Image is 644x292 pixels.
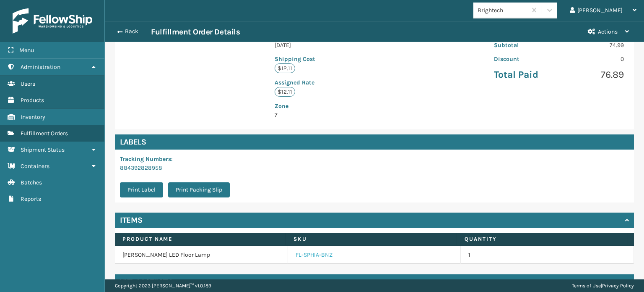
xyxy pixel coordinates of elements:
[275,78,388,87] p: Assigned Rate
[21,195,41,203] span: Reports
[112,28,151,35] button: Back
[478,6,527,15] div: Brightech
[572,283,601,289] a: Terms of Use
[275,102,388,110] p: Zone
[21,63,60,71] span: Administration
[564,41,624,50] p: 74.99
[120,277,171,287] h4: View Activity
[602,283,634,289] a: Privacy Policy
[122,235,278,243] label: Product Name
[120,164,162,171] a: 884392828958
[275,102,388,118] span: 7
[564,68,624,81] p: 76.89
[275,63,295,73] p: $12.11
[275,41,388,50] p: [DATE]
[115,246,288,264] td: [PERSON_NAME] LED Floor Lamp
[120,155,173,163] span: Tracking Numbers :
[275,87,295,97] p: $12.11
[275,55,388,63] p: Shipping Cost
[21,179,42,186] span: Batches
[13,8,92,34] img: logo
[120,182,163,197] button: Print Label
[296,251,332,259] a: FL-SPHIA-BNZ
[19,47,34,54] span: Menu
[21,80,35,87] span: Users
[120,215,143,225] h4: Items
[115,134,634,150] h4: Labels
[293,235,449,243] label: SKU
[494,55,554,63] p: Discount
[572,279,634,292] div: |
[21,113,45,121] span: Inventory
[494,68,554,81] p: Total Paid
[580,21,636,42] button: Actions
[465,235,620,243] label: Quantity
[494,41,554,50] p: Subtotal
[21,97,44,104] span: Products
[21,146,65,153] span: Shipment Status
[598,28,618,35] span: Actions
[168,182,230,197] button: Print Packing Slip
[21,130,68,137] span: Fulfillment Orders
[115,279,211,292] p: Copyright 2023 [PERSON_NAME]™ v 1.0.189
[151,27,240,37] h3: Fulfillment Order Details
[564,55,624,63] p: 0
[21,163,49,170] span: Containers
[461,246,634,264] td: 1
